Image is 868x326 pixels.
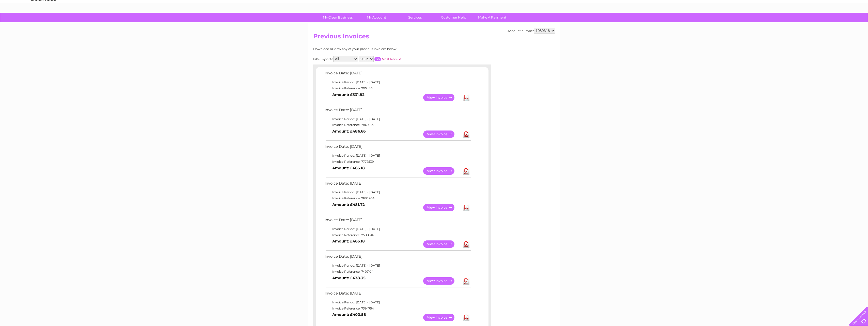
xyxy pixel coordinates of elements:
[463,314,469,321] a: Download
[323,226,472,232] td: Invoice Period: [DATE] - [DATE]
[423,94,461,101] a: View
[313,56,447,62] div: Filter by date
[332,92,365,97] b: Amount: £531.82
[314,3,554,25] div: Clear Business is a trading name of Verastar Limited (registered in [GEOGRAPHIC_DATA] No. 3667643...
[323,195,472,201] td: Invoice Reference: 7683904
[323,305,472,312] td: Invoice Reference: 7394754
[323,153,472,159] td: Invoice Period: [DATE] - [DATE]
[824,22,831,25] a: Blog
[851,22,863,25] a: Log out
[463,240,469,248] a: Download
[323,269,472,275] td: Invoice Reference: 7492104
[772,3,807,9] a: 0333 014 3131
[779,22,788,25] a: Water
[323,122,472,128] td: Invoice Reference: 7869829
[323,290,472,299] td: Invoice Date: [DATE]
[317,13,359,22] a: My Clear Business
[323,253,472,263] td: Invoice Date: [DATE]
[323,116,472,122] td: Invoice Period: [DATE] - [DATE]
[463,131,469,138] a: Download
[332,202,365,207] b: Amount: £481.72
[423,131,461,138] a: View
[382,57,401,61] a: Most Recent
[463,277,469,285] a: Download
[355,13,397,22] a: My Account
[394,13,436,22] a: Services
[834,22,847,25] a: Contact
[463,204,469,211] a: Download
[332,276,366,280] b: Amount: £438.35
[30,13,56,29] img: logo.png
[323,107,472,116] td: Invoice Date: [DATE]
[323,299,472,305] td: Invoice Period: [DATE] - [DATE]
[423,240,461,248] a: View
[332,239,365,243] b: Amount: £466.18
[791,22,802,25] a: Energy
[508,28,555,34] div: Account number
[332,129,366,134] b: Amount: £486.66
[313,47,447,51] div: Download or view any of your previous invoices below.
[423,167,461,175] a: View
[323,143,472,153] td: Invoice Date: [DATE]
[323,189,472,195] td: Invoice Period: [DATE] - [DATE]
[323,263,472,269] td: Invoice Period: [DATE] - [DATE]
[332,312,366,317] b: Amount: £400.58
[323,70,472,79] td: Invoice Date: [DATE]
[323,85,472,91] td: Invoice Reference: 7961146
[433,13,475,22] a: Customer Help
[332,166,365,170] b: Amount: £466.18
[423,277,461,285] a: View
[806,22,821,25] a: Telecoms
[313,33,555,42] h2: Previous Invoices
[463,167,469,175] a: Download
[323,217,472,226] td: Invoice Date: [DATE]
[423,204,461,211] a: View
[323,79,472,85] td: Invoice Period: [DATE] - [DATE]
[323,180,472,189] td: Invoice Date: [DATE]
[323,159,472,165] td: Invoice Reference: 7777539
[323,232,472,238] td: Invoice Reference: 7588547
[463,94,469,101] a: Download
[471,13,513,22] a: Make A Payment
[423,314,461,321] a: View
